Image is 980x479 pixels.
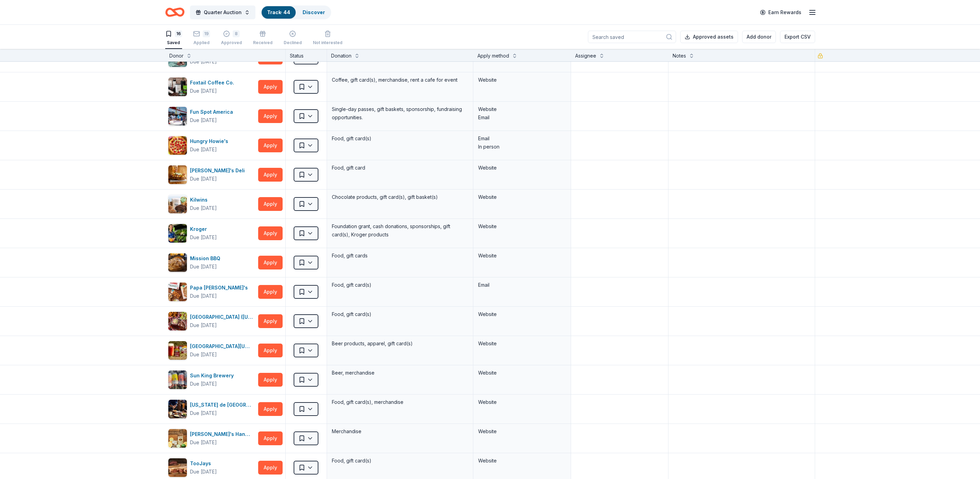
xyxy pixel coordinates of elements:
button: Image for Sierra Nevada[GEOGRAPHIC_DATA][US_STATE]Due [DATE] [168,341,255,360]
button: Apply [258,197,283,211]
img: Image for Papa John's [168,283,187,301]
button: Apply [258,285,283,299]
div: Website [478,457,566,465]
button: Apply [258,168,283,182]
img: Image for Rib City (Florida) [168,312,187,330]
input: Search saved [588,31,676,43]
div: Due [DATE] [190,145,217,154]
div: Email [478,113,566,122]
button: Apply [258,256,283,269]
img: Image for Fun Spot America [168,107,187,125]
button: 19Applied [193,28,210,49]
img: Image for Sierra Nevada [168,341,187,360]
div: Due [DATE] [190,438,217,447]
a: Track· 44 [267,9,290,15]
div: Website [478,105,566,113]
div: Due [DATE] [190,116,217,124]
div: Due [DATE] [190,233,217,242]
div: Hungry Howie's [190,137,231,145]
button: Add donor [742,31,776,43]
div: Mission BBQ [190,254,223,263]
div: Due [DATE] [190,409,217,417]
div: Due [DATE] [190,292,217,300]
img: Image for Jason's Deli [168,165,187,184]
div: Website [478,76,566,84]
div: Email [478,134,566,143]
div: Foxtail Coffee Co. [190,79,237,87]
button: Image for Texas de Brazil[US_STATE] de [GEOGRAPHIC_DATA]Due [DATE] [168,399,255,419]
div: [PERSON_NAME]'s Handmade Vodka [190,430,255,438]
div: Papa [PERSON_NAME]'s [190,284,251,292]
div: Donor [169,52,183,60]
div: Approved [221,40,242,45]
div: Donation [331,52,351,60]
div: Notes [673,52,686,60]
button: Apply [258,431,283,445]
img: Image for Foxtail Coffee Co. [168,78,187,96]
div: Website [478,398,566,406]
div: Due [DATE] [190,263,217,271]
img: Image for TooJays [168,458,187,477]
button: Track· 44Discover [261,6,331,19]
a: Home [165,4,185,20]
div: Email [478,281,566,289]
button: Image for Papa John'sPapa [PERSON_NAME]'sDue [DATE] [168,282,255,302]
button: Received [253,28,273,49]
button: 16Saved [165,28,182,49]
div: Saved [165,40,182,45]
div: 19 [203,30,210,37]
button: Image for Rib City (Florida)[GEOGRAPHIC_DATA] ([US_STATE])Due [DATE] [168,312,255,331]
div: Received [253,40,273,45]
div: Food, gift card(s) [331,134,469,143]
div: [GEOGRAPHIC_DATA][US_STATE] [190,342,255,350]
div: Merchandise [331,427,469,436]
img: Image for Texas de Brazil [168,400,187,418]
button: Declined [284,28,302,49]
button: Image for Foxtail Coffee Co.Foxtail Coffee Co.Due [DATE] [168,77,255,96]
a: Discover [303,9,325,15]
img: Image for Sun King Brewery [168,370,187,389]
img: Image for Kilwins [168,195,187,213]
div: Website [478,339,566,348]
button: Image for TooJaysTooJaysDue [DATE] [168,458,255,477]
div: [GEOGRAPHIC_DATA] ([US_STATE]) [190,313,255,321]
div: Food, gift card(s), merchandise [331,397,469,407]
div: Due [DATE] [190,204,217,212]
img: Image for Kroger [168,224,187,243]
div: Kroger [190,225,217,233]
div: Due [DATE] [190,468,217,476]
div: Status [286,49,327,61]
button: Image for Tito's Handmade Vodka[PERSON_NAME]'s Handmade VodkaDue [DATE] [168,429,255,448]
button: Apply [258,139,283,152]
button: Image for Sun King BrewerySun King BreweryDue [DATE] [168,370,255,389]
div: Food, gift cards [331,251,469,261]
div: Due [DATE] [190,87,217,95]
div: Apply method [477,52,509,60]
button: Image for KilwinsKilwinsDue [DATE] [168,194,255,214]
div: Foundation grant, cash donations, sponsorships, gift card(s), Kroger products [331,222,469,239]
button: Not interested [313,28,343,49]
button: Apply [258,226,283,240]
button: Image for KrogerKrogerDue [DATE] [168,224,255,243]
button: Apply [258,314,283,328]
button: Apply [258,461,283,475]
button: Approved assets [680,31,738,43]
div: Due [DATE] [190,321,217,329]
div: Beer, merchandise [331,368,469,378]
div: Website [478,164,566,172]
img: Image for Hungry Howie's [168,136,187,155]
div: Not interested [313,40,343,45]
div: Kilwins [190,196,217,204]
div: Due [DATE] [190,58,217,66]
button: Quarter Auction [190,6,255,19]
div: In person [478,143,566,151]
button: Apply [258,109,283,123]
button: Export CSV [780,31,815,43]
div: Sun King Brewery [190,371,236,380]
div: Single-day passes, gift baskets, sponsorship, fundraising opportunities. [331,104,469,122]
div: Website [478,252,566,260]
div: Due [DATE] [190,350,217,359]
div: 8 [233,30,240,37]
button: Image for Hungry Howie'sHungry Howie'sDue [DATE] [168,136,255,155]
button: Image for Fun Spot AmericaFun Spot AmericaDue [DATE] [168,106,255,126]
